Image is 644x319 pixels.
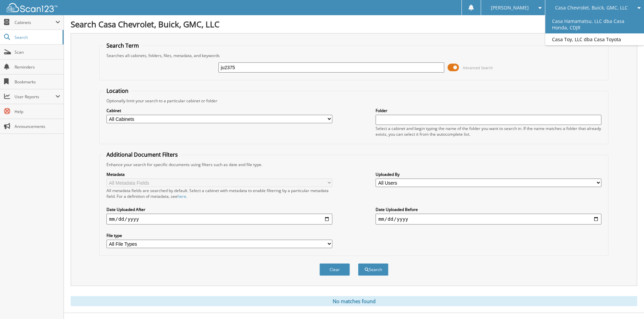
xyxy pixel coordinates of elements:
img: scan123-logo-white.svg [7,3,57,12]
span: User Reports [15,94,55,100]
div: Searches all cabinets, folders, files, metadata, and keywords [103,53,605,58]
span: [PERSON_NAME] [491,6,529,10]
div: Select a cabinet and begin typing the name of the folder you want to search in. If the name match... [376,126,601,137]
span: Scan [15,49,60,55]
div: All metadata fields are searched by default. Select a cabinet with metadata to enable filtering b... [106,188,332,199]
a: Casa Toy, LLC dba Casa Toyota [545,33,644,45]
div: Enhance your search for specific documents using filters such as date and file type. [103,162,605,167]
label: Uploaded By [376,171,601,177]
span: Search [15,34,59,40]
span: Advanced Search [463,65,493,70]
a: Casa Hamamatsu, LLC dba Casa Honda, CDJR [545,15,644,33]
input: end [376,214,601,224]
span: Reminders [15,64,60,70]
button: Search [358,263,388,276]
h1: Search Casa Chevrolet, Buick, GMC, LLC [71,19,637,30]
span: Cabinets [15,20,55,25]
div: Optionally limit your search to a particular cabinet or folder [103,98,605,104]
label: Folder [376,108,601,113]
a: here [177,193,186,199]
button: Clear [319,263,350,276]
label: Cabinet [106,108,332,113]
input: start [106,214,332,224]
span: Casa Chevrolet, Buick, GMC, LLC [555,6,628,10]
label: Date Uploaded Before [376,207,601,212]
span: Bookmarks [15,79,60,85]
label: File type [106,233,332,238]
iframe: Chat Widget [610,287,644,319]
div: No matches found [71,296,637,306]
label: Date Uploaded After [106,207,332,212]
legend: Additional Document Filters [103,151,181,158]
span: Help [15,109,60,114]
label: Metadata [106,171,332,177]
legend: Search Term [103,42,142,49]
legend: Location [103,87,132,95]
span: Announcements [15,124,60,129]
